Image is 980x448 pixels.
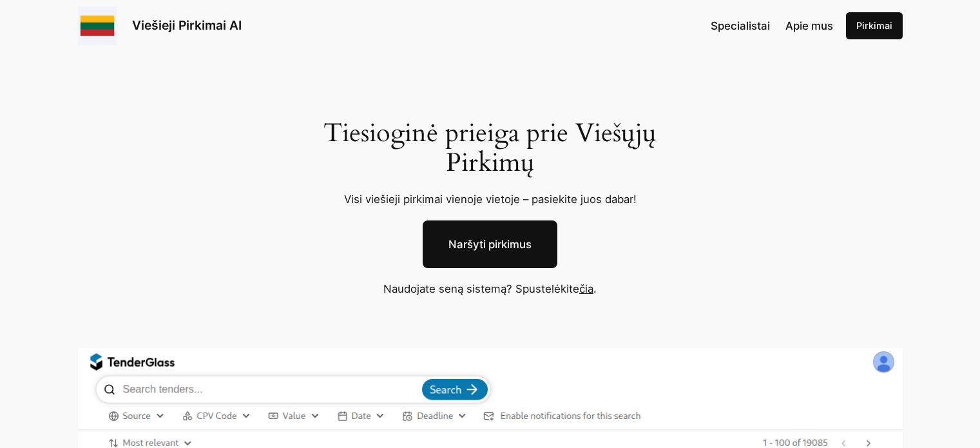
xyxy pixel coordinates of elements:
[785,17,833,34] a: Apie mus
[132,17,242,33] a: Viešieji Pirkimai AI
[846,12,903,39] a: Pirkimai
[291,280,690,297] p: Naudojate seną sistemą? Spustelėkite .
[785,19,833,32] span: Apie mus
[711,17,833,34] nav: Navigation
[423,220,557,268] a: Naršyti pirkimus
[308,119,672,178] h1: Tiesioginė prieiga prie Viešųjų Pirkimų
[308,191,672,208] p: Visi viešieji pirkimai vienoje vietoje – pasiekite juos dabar!
[579,282,593,295] a: čia
[78,6,117,45] img: Viešieji pirkimai logo
[711,19,770,32] span: Specialistai
[711,17,770,34] a: Specialistai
